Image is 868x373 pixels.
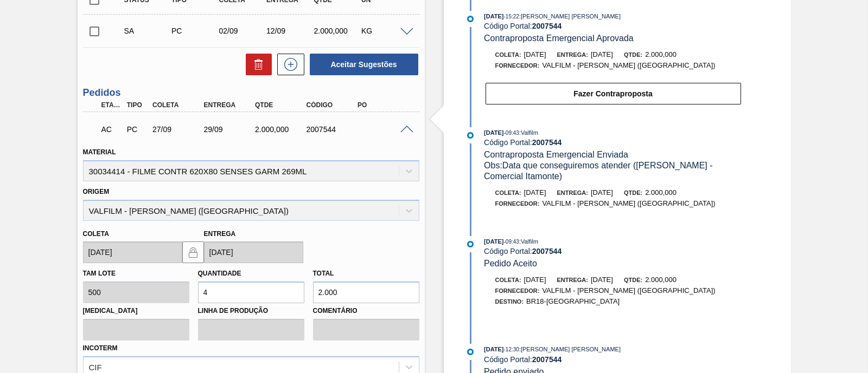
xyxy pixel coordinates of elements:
p: AC [101,125,122,134]
button: locked [182,241,204,263]
div: 02/09/2025 [216,27,269,35]
input: dd/mm/yyyy [83,241,182,263]
span: Entrega: [557,189,588,196]
span: : Valfilm [519,238,538,245]
div: PO [355,101,411,109]
div: 29/09/2025 [201,125,258,134]
button: Fazer Contraproposta [486,83,741,104]
div: Aceitar Sugestões [304,53,419,76]
label: Entrega [204,230,236,238]
div: 2.000,000 [311,27,363,35]
div: Código Portal: [484,138,742,147]
label: Tam lote [83,270,116,277]
strong: 2007544 [532,355,562,364]
div: Código Portal: [484,247,742,256]
span: [DATE] [484,129,503,136]
span: Destino: [495,298,524,305]
span: - 09:43 [504,239,519,245]
span: 2.000,000 [645,276,676,284]
span: Coleta: [495,277,521,283]
span: [DATE] [484,238,503,245]
strong: 2007544 [532,138,562,147]
span: VALFILM - [PERSON_NAME] ([GEOGRAPHIC_DATA]) [542,199,715,207]
span: Coleta: [495,51,521,58]
img: atual [467,349,474,355]
label: Linha de Produção [198,303,304,319]
span: [DATE] [524,276,546,284]
div: Código Portal: [484,355,742,364]
span: Qtde: [624,277,642,283]
span: Qtde: [624,189,642,196]
span: : Valfilm [519,129,538,136]
img: locked [187,246,200,259]
div: 27/09/2025 [150,125,206,134]
div: Sugestão Alterada [122,27,174,35]
div: 2.000,000 [252,125,309,134]
span: Coleta: [495,189,521,196]
span: [DATE] [484,346,503,352]
label: [MEDICAL_DATA] [83,303,189,319]
div: 2007544 [304,125,360,134]
span: - 12:30 [504,346,519,352]
div: Pedido de Compra [124,125,150,134]
span: Contraproposta Emergencial Aprovada [484,34,634,43]
div: Aguardando Composição de Carga [99,117,125,141]
label: Quantidade [198,270,241,277]
span: [DATE] [591,276,613,284]
div: Entrega [201,101,258,109]
span: Qtde: [624,51,642,58]
div: Excluir Sugestões [240,54,272,75]
span: Pedido Aceito [484,259,537,268]
span: [DATE] [524,50,546,58]
strong: 2007544 [532,22,562,30]
div: KG [359,27,411,35]
span: Fornecedor: [495,62,540,69]
div: Coleta [150,101,206,109]
div: Qtde [252,101,309,109]
span: [DATE] [484,13,503,19]
label: Incoterm [83,344,118,352]
span: [DATE] [524,188,546,197]
label: Total [313,270,334,277]
span: Fornecedor: [495,287,540,294]
h3: Pedidos [83,87,419,99]
span: Obs: Data que conseguiremos atender ([PERSON_NAME] - Comercial Itamonte) [484,161,715,181]
div: CIF [89,362,102,371]
span: Contraproposta Emergencial Enviada [484,150,628,159]
label: Origem [83,188,110,195]
span: VALFILM - [PERSON_NAME] ([GEOGRAPHIC_DATA]) [542,61,715,69]
span: - 09:43 [504,130,519,136]
div: Código Portal: [484,22,742,30]
button: Aceitar Sugestões [310,54,418,75]
span: VALFILM - [PERSON_NAME] ([GEOGRAPHIC_DATA]) [542,286,715,295]
img: atual [467,241,474,247]
img: atual [467,16,474,22]
span: [DATE] [591,50,613,58]
label: Comentário [313,303,419,319]
strong: 2007544 [532,247,562,256]
div: Etapa [99,101,125,109]
span: 2.000,000 [645,50,676,58]
span: [DATE] [591,188,613,197]
div: Nova sugestão [272,54,304,75]
span: - 15:22 [504,14,519,19]
span: Entrega: [557,277,588,283]
span: BR18-[GEOGRAPHIC_DATA] [526,297,620,305]
div: Tipo [124,101,150,109]
label: Coleta [83,230,109,238]
div: 12/09/2025 [264,27,316,35]
span: : [PERSON_NAME] [PERSON_NAME] [519,346,621,352]
div: Pedido de Compra [169,27,221,35]
div: Código [304,101,360,109]
span: : [PERSON_NAME] [PERSON_NAME] [519,13,621,19]
img: atual [467,132,474,139]
span: Fornecedor: [495,200,540,207]
label: Material [83,148,116,156]
span: 2.000,000 [645,188,676,197]
input: dd/mm/yyyy [204,241,303,263]
span: Entrega: [557,51,588,58]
